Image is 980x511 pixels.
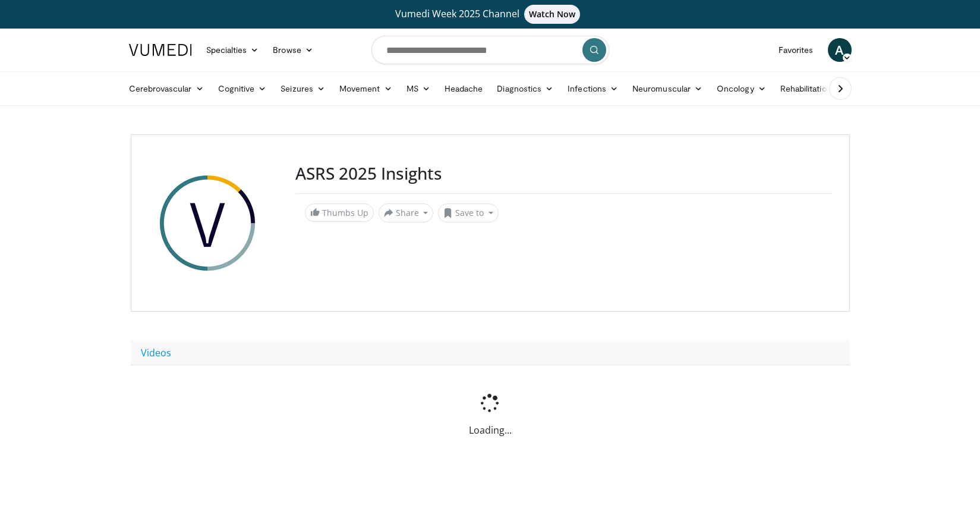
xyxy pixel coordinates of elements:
p: Loading... [131,423,850,437]
a: Favorites [771,38,821,62]
a: Seizures [273,77,332,101]
a: MS [399,77,437,101]
a: Thumbs Up [305,203,374,222]
h3: ASRS 2025 Insights [295,164,833,184]
a: Oncology [710,77,773,101]
a: Diagnostics [490,77,560,101]
a: Cerebrovascular [122,77,211,101]
input: Search topics, interventions [371,36,609,64]
a: Videos [131,340,181,365]
span: Vumedi Week 2025 Channel [395,7,585,20]
a: Browse [266,38,320,62]
a: Movement [332,77,399,101]
a: Vumedi Week 2025 ChannelWatch Now [131,5,850,24]
button: Save to [438,203,499,222]
button: Share [379,203,434,222]
a: Neuromuscular [625,77,710,101]
a: A [828,38,852,62]
a: Specialties [199,38,266,62]
span: Watch Now [524,5,581,24]
a: Headache [437,77,490,101]
img: VuMedi Logo [129,44,192,56]
a: Infections [560,77,625,101]
a: Rehabilitation [773,77,839,101]
a: Cognitive [211,77,274,101]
